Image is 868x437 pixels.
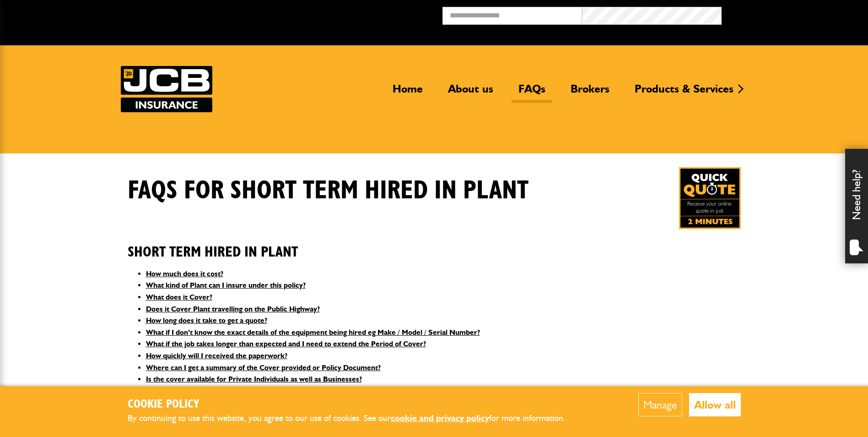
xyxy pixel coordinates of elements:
a: Does it Cover Plant travelling on the Public Highway? [146,305,320,313]
h1: FAQS for Short Term Hired In Plant [128,175,528,206]
a: What kind of Plant can I insure under this policy? [146,281,306,290]
img: JCB Insurance Services logo [121,66,212,112]
a: What if I don’t know the exact details of the equipment being hired eg Make / Model / Serial Number? [146,328,480,337]
a: About us [441,82,500,103]
a: Home [386,82,430,103]
a: Where can I get a summary of the Cover provided or Policy Document? [146,363,381,372]
button: Allow all [689,393,741,416]
a: How quickly will I received the paperwork? [146,351,287,360]
button: Manage [638,393,682,416]
a: How long does it take to get a quote? [146,316,267,325]
a: Products & Services [628,82,740,103]
a: How much does it cost? [146,269,223,278]
a: Is the cover available for Private Individuals as well as Businesses? [146,375,362,383]
h2: Cookie Policy [128,398,581,412]
a: JCB Insurance Services [121,66,212,112]
a: What if the job takes longer than expected and I need to extend the Period of Cover? [146,339,426,348]
a: What does it Cover? [146,293,212,301]
div: Need help? [845,149,868,263]
h2: Short Term Hired In Plant [128,229,741,261]
img: Quick Quote [679,167,741,229]
p: By continuing to use this website, you agree to our use of cookies. See our for more information. [128,411,581,426]
button: Broker Login [722,7,861,21]
a: FAQs [512,82,552,103]
a: cookie and privacy policy [391,413,489,423]
a: Get your insurance quote in just 2-minutes [679,167,741,229]
a: Brokers [564,82,616,103]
